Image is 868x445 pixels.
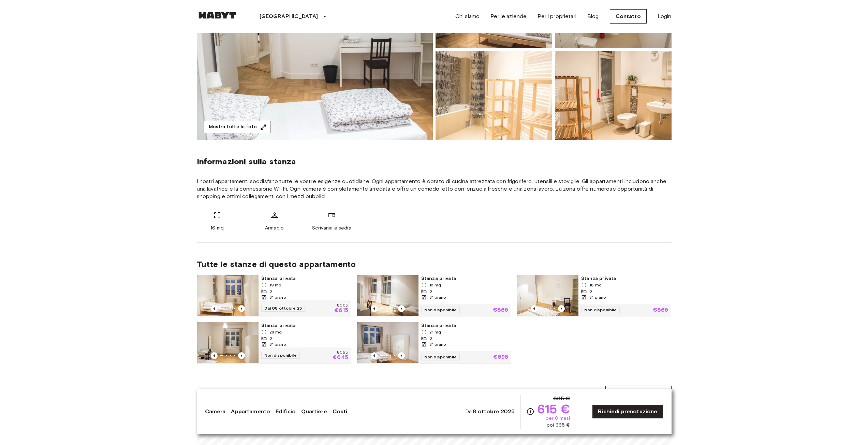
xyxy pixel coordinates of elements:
[616,13,641,19] font: Contatto
[357,275,511,316] a: Immagine di marketing dell'unità DE-01-090-06MImmagine precedenteImmagine precedenteStanza privat...
[238,352,245,359] button: Immagine precedente
[357,322,418,363] img: Immagine di marketing dell'unità DE-01-090-01M
[260,13,318,19] font: [GEOGRAPHIC_DATA]
[197,388,299,398] font: Informazioni sul quartiere
[587,12,599,20] a: Blog
[658,13,672,19] font: Login
[490,13,527,19] font: Per le aziende
[205,408,226,415] font: Camera
[337,302,348,308] font: €665
[429,336,432,341] font: 6
[333,407,348,416] a: Costi
[265,225,284,231] font: Armadio
[538,12,576,20] a: Per i proprietari
[558,305,565,312] button: Immagine precedente
[197,157,296,166] font: Informazioni sulla stanza
[429,329,433,335] font: 21
[398,352,405,359] button: Immagine precedente
[589,282,594,287] font: 18
[333,408,348,415] font: Costi
[197,259,356,269] font: Tutte le stanze di questo appartamento
[429,288,432,294] font: 6
[269,295,286,300] font: 3° piano
[587,13,599,19] font: Blog
[211,352,218,359] button: Immagine precedente
[455,12,480,20] a: Chi siamo
[555,51,672,140] img: Immagine dell'unità DE-01-090-05M
[517,275,578,316] img: Immagine di marketing dell'unità DE-01-090-04M
[269,288,272,294] font: 6
[276,408,296,415] font: Edificio
[312,225,351,231] font: Scrivania e sedia
[269,282,274,287] font: 19
[538,13,576,19] font: Per i proprietari
[429,282,433,287] font: 15
[210,225,224,231] font: 16 mq
[275,329,282,335] font: mq
[598,408,657,415] font: Richiedi prenotazione
[371,305,378,312] button: Immagine precedente
[269,329,274,335] font: 23
[658,12,672,20] a: Login
[429,295,446,300] font: 3° piano
[595,282,602,287] font: mq
[334,307,348,313] font: €615
[276,407,296,416] a: Edificio
[424,307,457,312] font: Non disponibile
[398,305,405,312] button: Immagine precedente
[490,12,527,20] a: Per le aziende
[261,323,296,328] font: Stanza privata
[209,124,257,130] font: Mostra tutte le foto
[421,276,456,281] font: Stanza privata
[269,336,272,341] font: 6
[231,407,270,416] a: Appartamento
[493,354,509,360] font: €695
[211,305,218,312] button: Immagine precedente
[238,305,245,312] button: Immagine precedente
[261,276,296,281] font: Stanza privata
[581,276,616,281] font: Stanza privata
[269,342,286,347] font: 3° piano
[197,178,666,199] font: I nostri appartamenti soddisfano tutte le vostre esigenze quotidiane. Ogni appartamento è dotato ...
[424,354,457,359] font: Non disponibile
[473,408,515,415] font: 8 ottobre 2025
[493,307,509,313] font: €665
[546,415,570,421] font: per 6 mesi
[589,295,606,300] font: 3° piano
[264,306,302,311] font: Dal 08 ottobre 25
[197,12,238,19] img: Abitudine
[435,329,441,335] font: mq
[653,307,668,313] font: €665
[197,275,259,316] img: Immagine di marketing dell'unità DE-01-090-02M
[517,275,671,316] a: Immagine di marketing dell'unità DE-01-090-04MImmagine precedenteImmagine precedenteStanza privat...
[357,275,418,316] img: Immagine di marketing dell'unità DE-01-090-06M
[526,407,534,416] svg: Consulta la panoramica dei costi per un riepilogo completo. Si prega di notare che gli sconti si ...
[429,342,446,347] font: 3° piano
[531,305,538,312] button: Immagine precedente
[337,350,348,355] font: €695
[537,401,570,416] font: 615 €
[371,352,378,359] button: Immagine precedente
[465,408,473,415] font: Da:
[592,404,663,419] a: Richiedi prenotazione
[455,13,480,19] font: Chi siamo
[264,353,297,358] font: Non disponibile
[204,121,271,133] button: Mostra tutte le foto
[333,354,348,360] font: €645
[435,282,441,287] font: mq
[197,322,351,364] a: Immagine di marketing dell'unità DE-01-090-03MImmagine precedenteImmagine precedenteStanza privat...
[301,407,327,416] a: Quartiere
[547,422,570,428] font: poi 665 €
[610,9,647,24] a: Contatto
[205,407,226,416] a: Camera
[605,386,672,400] a: Apri in Google Maps
[421,323,456,328] font: Stanza privata
[197,275,351,316] a: Immagine di marketing dell'unità DE-01-090-02MImmagine precedenteImmagine precedenteStanza privat...
[197,322,259,363] img: Immagine di marketing dell'unità DE-01-090-03M
[589,288,592,294] font: 6
[301,408,327,415] font: Quartiere
[553,395,570,402] font: 665 €
[231,408,270,415] font: Appartamento
[436,51,552,140] img: Immagine dell'unità DE-01-090-05M
[357,322,511,364] a: Immagine di marketing dell'unità DE-01-090-01MImmagine precedenteImmagine precedenteStanza privat...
